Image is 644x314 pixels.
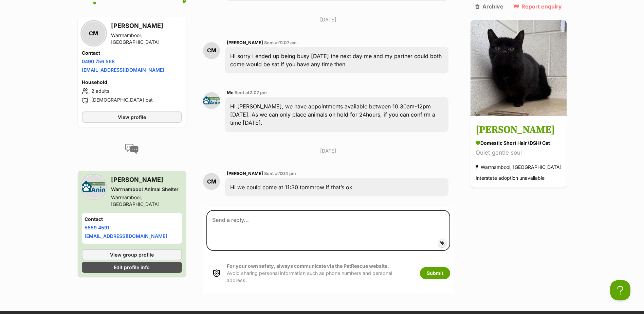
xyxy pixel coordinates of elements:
a: [EMAIL_ADDRESS][DOMAIN_NAME] [82,67,164,73]
p: Avoid sharing personal information such as phone numbers and personal address. [227,262,413,284]
img: conversation-icon-4a6f8262b818ee0b60e3300018af0b2d0b884aa5de6e9bcb8d3d4eeb1a70a7c4.svg [125,144,139,154]
div: CM [82,22,106,46]
span: Sent at [264,40,297,45]
span: [PERSON_NAME] [227,171,263,176]
iframe: Help Scout Beacon - Open [610,280,630,300]
div: Warrnambool, [GEOGRAPHIC_DATA] [111,32,182,46]
a: [PERSON_NAME] Domestic Short Hair (DSH) Cat Quiet gentle soul Warrnambool, [GEOGRAPHIC_DATA] Inte... [471,117,567,188]
a: 0490 756 568 [82,59,115,65]
span: [PERSON_NAME] [227,40,263,45]
p: [DATE] [203,16,453,23]
a: 5559 4591 [85,225,109,231]
span: Sent at [235,90,267,95]
a: View group profile [82,249,182,261]
h3: [PERSON_NAME] [476,122,562,138]
div: Quiet gentle soul [476,148,562,157]
span: Interstate adoption unavailable [476,175,545,181]
h4: Household [82,79,182,86]
div: Hi [PERSON_NAME], we have appointments available between 10.30am-12pm [DATE]. As we can only plac... [225,97,448,132]
h4: Contact [85,216,180,223]
a: Archive [475,3,503,10]
span: View group profile [110,251,154,259]
div: CM [203,42,220,59]
div: Domestic Short Hair (DSH) Cat [476,139,562,146]
span: 1:04 pm [279,171,296,176]
a: View profile [82,112,182,123]
p: [DATE] [203,147,453,154]
a: [EMAIL_ADDRESS][DOMAIN_NAME] [85,233,167,239]
img: Aragon [471,20,567,116]
h4: Contact [82,50,182,57]
a: Edit profile info [82,262,182,273]
button: Submit [420,267,450,279]
div: Hi sorry I ended up being busy [DATE] the next day me and my partner could both come would be sat... [225,47,448,73]
span: View profile [118,114,146,121]
span: Sent at [264,171,296,176]
img: Warrnambool Animal Shelter profile pic [82,175,106,199]
li: 2 adults [82,87,182,95]
div: CM [203,173,220,190]
div: Warrnambool Animal Shelter [111,186,182,193]
span: 2:07 pm [250,90,267,95]
li: [DEMOGRAPHIC_DATA] cat [82,97,182,105]
div: Warrnambool, [GEOGRAPHIC_DATA] [111,194,182,208]
span: 11:07 am [279,40,297,45]
a: Report enquiry [513,3,562,10]
div: Warrnambool, [GEOGRAPHIC_DATA] [476,162,562,172]
img: Alicia franklin profile pic [203,92,220,109]
h3: [PERSON_NAME] [111,21,182,31]
span: Me [227,90,234,95]
span: Edit profile info [114,264,150,271]
div: Hi we could come at 11:30 tommrow if that’s ok [225,178,448,196]
h3: [PERSON_NAME] [111,175,182,185]
strong: For your own safety, always communicate via the PetRescue website. [227,263,389,269]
